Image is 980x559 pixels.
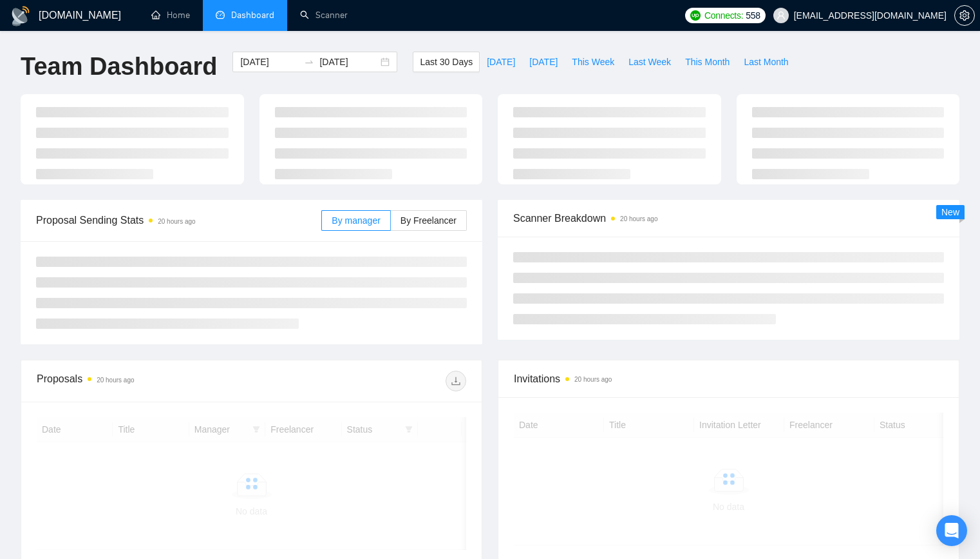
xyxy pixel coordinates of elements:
[678,52,737,72] button: This Month
[777,11,786,20] span: user
[690,10,701,21] img: upwork-logo.png
[151,10,190,21] a: homeHome
[304,57,314,67] span: swap-right
[158,218,195,225] time: 20 hours ago
[37,371,252,391] div: Proposals
[620,215,657,222] time: 20 hours ago
[332,215,380,226] span: By manager
[574,376,612,383] time: 20 hours ago
[10,6,31,26] img: logo
[21,52,217,82] h1: Team Dashboard
[522,52,565,72] button: [DATE]
[304,57,314,67] span: to
[941,207,959,217] span: New
[300,10,348,21] a: searchScanner
[936,515,967,546] div: Open Intercom Messenger
[240,55,299,69] input: Start date
[420,55,473,69] span: Last 30 Days
[746,8,760,23] span: 558
[572,55,614,69] span: This Week
[737,52,795,72] button: Last Month
[955,10,974,21] span: setting
[529,55,558,69] span: [DATE]
[231,10,274,21] span: Dashboard
[628,55,671,69] span: Last Week
[513,210,944,226] span: Scanner Breakdown
[97,377,134,384] time: 20 hours ago
[514,371,943,387] span: Invitations
[565,52,621,72] button: This Week
[413,52,480,72] button: Last 30 Days
[216,10,225,19] span: dashboard
[744,55,788,69] span: Last Month
[621,52,678,72] button: Last Week
[400,215,457,226] span: By Freelancer
[487,55,515,69] span: [DATE]
[685,55,730,69] span: This Month
[319,55,378,69] input: End date
[36,212,321,228] span: Proposal Sending Stats
[954,5,975,26] button: setting
[480,52,522,72] button: [DATE]
[704,8,743,23] span: Connects:
[954,10,975,21] a: setting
